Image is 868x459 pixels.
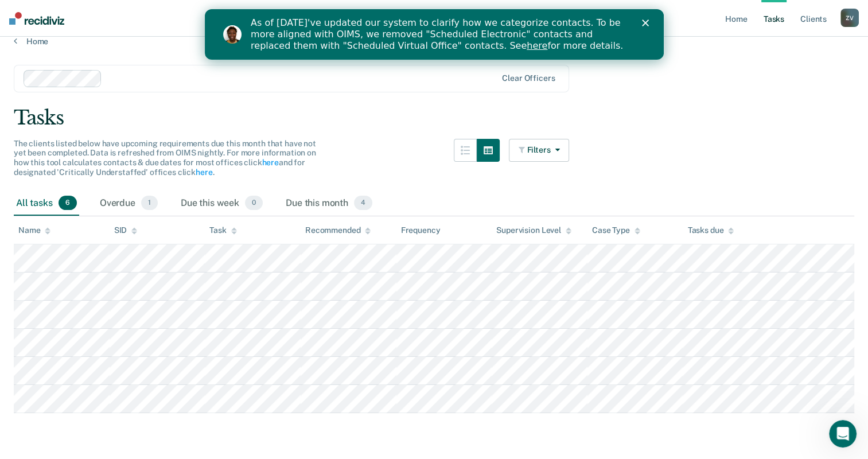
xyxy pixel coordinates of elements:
[14,139,316,177] span: The clients listed below have upcoming requirements due this month that have not yet been complet...
[401,225,441,235] div: Frequency
[496,225,571,235] div: Supervision Level
[196,168,212,177] a: here
[840,9,859,27] div: Z V
[9,12,64,25] img: Recidiviz
[114,225,138,235] div: SID
[209,225,236,235] div: Task
[283,191,375,216] div: Due this month4
[687,225,734,235] div: Tasks due
[14,191,79,216] div: All tasks6
[305,225,371,235] div: Recommended
[245,196,263,211] span: 0
[14,36,854,46] a: Home
[509,139,570,162] button: Filters
[840,9,859,27] button: ZV
[98,191,160,216] div: Overdue1
[322,31,342,42] a: here
[14,106,854,130] div: Tasks
[59,196,77,211] span: 6
[354,196,372,211] span: 4
[437,10,449,17] div: Close
[141,196,158,211] span: 1
[592,225,640,235] div: Case Type
[502,73,555,83] div: Clear officers
[262,158,278,167] a: here
[18,225,50,235] div: Name
[205,9,664,60] iframe: Intercom live chat banner
[178,191,265,216] div: Due this week0
[829,420,857,448] iframe: Intercom live chat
